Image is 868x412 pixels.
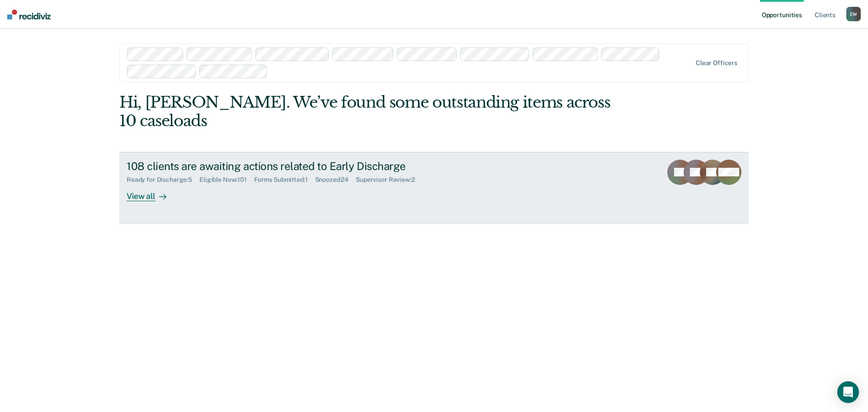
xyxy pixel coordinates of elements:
[846,7,861,21] button: EW
[119,93,623,130] div: Hi, [PERSON_NAME]. We’ve found some outstanding items across 10 caseloads
[254,176,315,184] div: Forms Submitted : 1
[199,176,254,184] div: Eligible Now : 101
[127,184,177,201] div: View all
[846,7,861,21] div: E W
[696,59,737,67] div: Clear officers
[837,381,859,403] div: Open Intercom Messenger
[119,152,749,223] a: 108 clients are awaiting actions related to Early DischargeReady for Discharge:5Eligible Now:101F...
[7,9,51,19] img: Recidiviz
[127,160,444,173] div: 108 clients are awaiting actions related to Early Discharge
[127,176,199,184] div: Ready for Discharge : 5
[315,176,356,184] div: Snoozed : 24
[356,176,422,184] div: Supervisor Review : 2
